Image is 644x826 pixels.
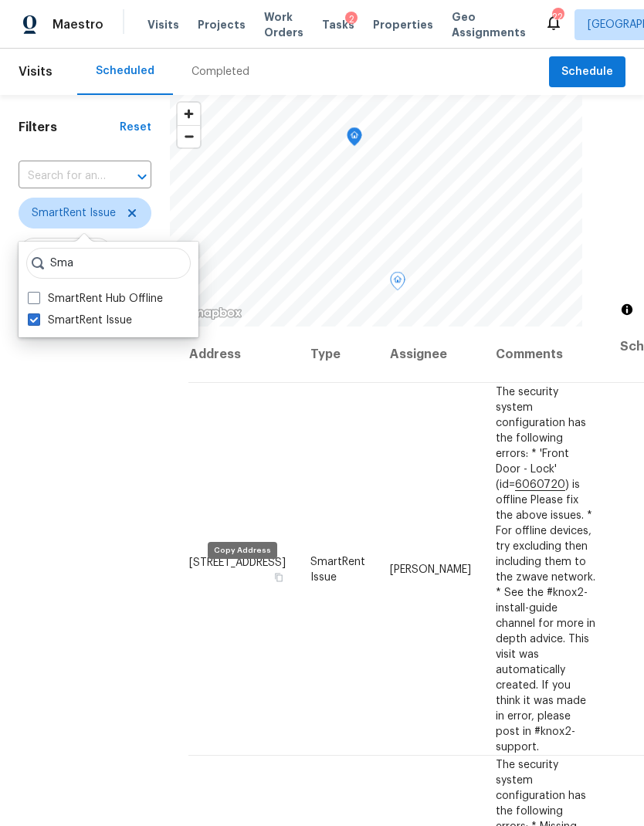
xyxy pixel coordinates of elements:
span: Properties [373,17,433,32]
div: Reset [120,120,151,135]
input: Search for an address... [19,164,108,188]
button: Zoom out [178,125,200,147]
span: Tasks [322,19,354,30]
span: Toggle attribution [622,301,632,318]
span: Schedule [561,63,613,82]
div: 2 [345,12,358,27]
th: Type [298,327,378,383]
span: Projects [198,17,246,32]
span: Visits [19,55,53,89]
a: Mapbox homepage [175,304,242,322]
h1: Filters [19,120,120,135]
th: Address [188,327,298,383]
span: Geo Assignments [452,9,526,40]
label: SmartRent Hub Offline [28,291,163,306]
span: Maestro [53,17,103,32]
span: Visits [147,17,179,32]
th: Assignee [378,327,483,383]
div: Map marker [347,127,362,151]
div: Scheduled [96,63,154,79]
span: SmartRent Issue [310,556,365,582]
button: Open [131,166,153,188]
span: Work Orders [264,9,303,40]
button: Schedule [549,56,625,88]
div: Map marker [390,272,405,296]
div: 22 [552,9,563,25]
span: [STREET_ADDRESS] [189,557,286,567]
div: Completed [192,64,249,80]
span: Zoom out [178,126,200,147]
button: Toggle attribution [618,300,636,319]
label: SmartRent Issue [28,313,132,328]
button: Zoom in [178,103,200,125]
th: Comments [483,327,608,383]
canvas: Map [170,95,582,327]
span: The security system configuration has the following errors: * 'Front Door - Lock' (id= ) is offli... [496,386,595,752]
span: SmartRent Issue [32,205,116,221]
span: [PERSON_NAME] [390,564,471,574]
